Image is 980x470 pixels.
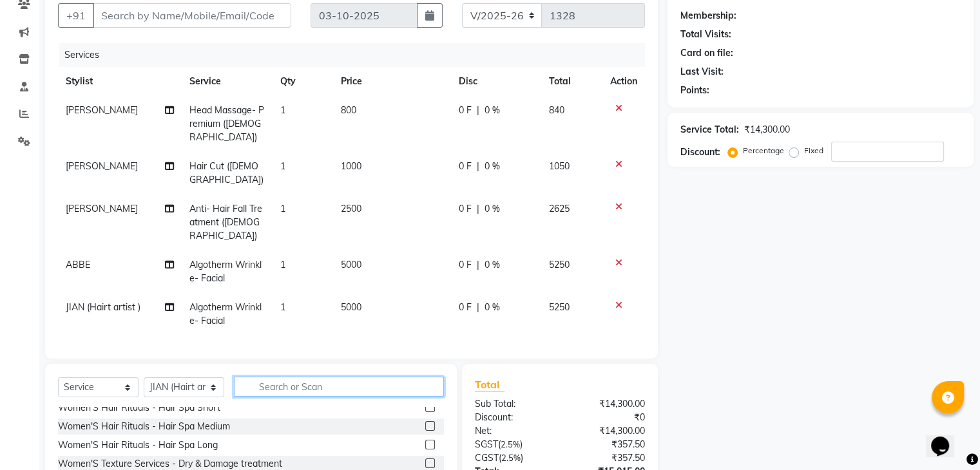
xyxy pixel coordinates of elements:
[280,104,285,116] span: 1
[602,67,645,96] th: Action
[341,160,361,172] span: 1000
[189,301,262,326] span: Algotherm Wrinkle- Facial
[280,259,285,270] span: 1
[680,65,724,79] div: Last Visit:
[680,9,736,23] div: Membership:
[66,259,90,270] span: ABBE
[541,67,602,96] th: Total
[58,438,218,452] div: Women'S Hair Rituals - Hair Spa Long
[549,259,570,270] span: 5250
[501,439,520,449] span: 2.5%
[341,104,356,116] span: 800
[680,146,720,159] div: Discount:
[465,438,560,451] div: ( )
[66,203,138,214] span: [PERSON_NAME]
[58,401,220,415] div: Women'S Hair Rituals - Hair Spa Short
[93,3,291,28] input: Search by Name/Mobile/Email/Code
[549,301,570,313] span: 5250
[66,301,140,313] span: JIAN (Hairt artist )
[341,301,361,313] span: 5000
[465,397,560,411] div: Sub Total:
[485,160,500,173] span: 0 %
[459,301,472,314] span: 0 F
[475,378,504,391] span: Total
[234,377,444,397] input: Search or Scan
[680,46,733,60] div: Card on file:
[189,203,262,241] span: Anti- Hair Fall Treatment ([DEMOGRAPHIC_DATA])
[680,28,731,41] div: Total Visits:
[560,451,655,465] div: ₹357.50
[58,67,182,96] th: Stylist
[485,104,500,117] span: 0 %
[549,104,564,116] span: 840
[459,160,472,173] span: 0 F
[280,203,285,214] span: 1
[680,123,739,136] div: Service Total:
[58,3,94,28] button: +91
[477,160,479,173] span: |
[459,202,472,216] span: 0 F
[560,438,655,451] div: ₹357.50
[59,43,655,67] div: Services
[475,452,499,464] span: CGST
[744,123,790,136] div: ₹14,300.00
[485,258,500,272] span: 0 %
[804,145,823,156] label: Fixed
[189,160,264,185] span: Hair Cut ([DEMOGRAPHIC_DATA])
[743,145,784,156] label: Percentage
[280,301,285,313] span: 1
[465,451,560,465] div: ( )
[341,203,361,214] span: 2500
[451,67,541,96] th: Disc
[273,67,333,96] th: Qty
[485,202,500,216] span: 0 %
[333,67,451,96] th: Price
[280,160,285,172] span: 1
[189,259,262,284] span: Algotherm Wrinkle- Facial
[189,104,264,143] span: Head Massage- Premium ([DEMOGRAPHIC_DATA])
[475,438,498,450] span: SGST
[341,259,361,270] span: 5000
[459,104,472,117] span: 0 F
[465,424,560,438] div: Net:
[560,411,655,424] div: ₹0
[465,411,560,424] div: Discount:
[182,67,273,96] th: Service
[549,203,570,214] span: 2625
[926,418,967,457] iframe: chat widget
[501,453,521,463] span: 2.5%
[66,104,138,116] span: [PERSON_NAME]
[58,420,230,433] div: Women'S Hair Rituals - Hair Spa Medium
[66,160,138,172] span: [PERSON_NAME]
[459,258,472,272] span: 0 F
[477,301,479,314] span: |
[477,258,479,272] span: |
[560,397,655,411] div: ₹14,300.00
[477,202,479,216] span: |
[680,84,709,97] div: Points:
[549,160,570,172] span: 1050
[485,301,500,314] span: 0 %
[560,424,655,438] div: ₹14,300.00
[477,104,479,117] span: |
